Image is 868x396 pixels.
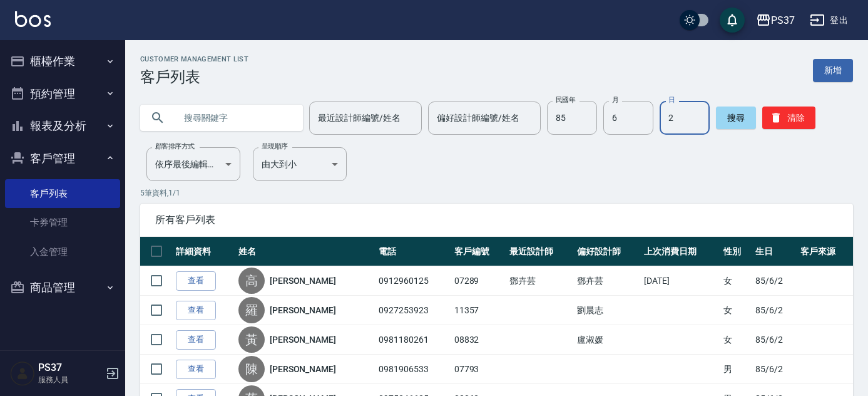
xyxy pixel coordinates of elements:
td: 盧淑媛 [574,325,641,355]
td: 85/6/2 [752,266,797,296]
div: 高 [238,268,265,294]
td: 0981906533 [375,355,451,384]
td: 0927253923 [375,296,451,325]
button: PS37 [751,8,800,33]
td: 85/6/2 [752,296,797,325]
a: [PERSON_NAME] [270,363,336,375]
td: 劉晨志 [574,296,641,325]
a: 查看 [176,330,216,350]
button: 商品管理 [5,271,120,304]
a: 查看 [176,271,216,291]
a: 新增 [813,59,853,82]
div: 黃 [238,326,265,353]
td: 女 [720,296,752,325]
th: 電話 [375,237,451,266]
th: 生日 [752,237,797,266]
label: 月 [612,95,618,105]
td: 11357 [451,296,507,325]
label: 日 [668,95,675,105]
td: 鄧卉芸 [574,266,641,296]
button: save [720,8,745,33]
button: 報表及分析 [5,110,120,142]
th: 上次消費日期 [641,237,720,266]
div: PS37 [771,13,795,28]
td: 女 [720,266,752,296]
div: 由大到小 [253,147,347,181]
p: 5 筆資料, 1 / 1 [140,187,853,199]
th: 客戶編號 [451,237,507,266]
img: Logo [15,11,51,27]
img: Person [10,361,35,386]
th: 偏好設計師 [574,237,641,266]
td: 鄧卉芸 [506,266,574,296]
td: 07793 [451,355,507,384]
td: 85/6/2 [752,325,797,355]
a: 客戶列表 [5,179,120,208]
a: 查看 [176,360,216,379]
button: 搜尋 [716,107,756,129]
a: 入金管理 [5,237,120,266]
span: 所有客戶列表 [155,214,838,226]
p: 服務人員 [38,374,102,385]
label: 民國年 [556,95,575,105]
input: 搜尋關鍵字 [175,101,293,135]
th: 最近設計師 [506,237,574,266]
button: 櫃檯作業 [5,45,120,78]
th: 詳細資料 [173,237,235,266]
h5: PS37 [38,362,102,374]
button: 預約管理 [5,78,120,110]
td: 08832 [451,325,507,355]
h2: Customer Management List [140,55,248,63]
th: 客戶來源 [797,237,853,266]
td: 0981180261 [375,325,451,355]
td: 0912960125 [375,266,451,296]
th: 性別 [720,237,752,266]
a: [PERSON_NAME] [270,304,336,316]
th: 姓名 [235,237,375,266]
div: 陳 [238,356,265,382]
td: 07289 [451,266,507,296]
label: 呈現順序 [262,142,288,151]
td: 85/6/2 [752,355,797,384]
div: 依序最後編輯時間 [146,147,240,181]
button: 客戶管理 [5,142,120,175]
a: 卡券管理 [5,208,120,237]
td: 女 [720,325,752,355]
button: 清除 [762,107,815,129]
a: 查看 [176,301,216,320]
a: [PERSON_NAME] [270,274,336,287]
td: [DATE] [641,266,720,296]
div: 羅 [238,297,265,323]
h3: 客戶列表 [140,68,248,86]
a: [PERSON_NAME] [270,333,336,346]
td: 男 [720,355,752,384]
button: 登出 [805,9,853,32]
label: 顧客排序方式 [155,142,195,151]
